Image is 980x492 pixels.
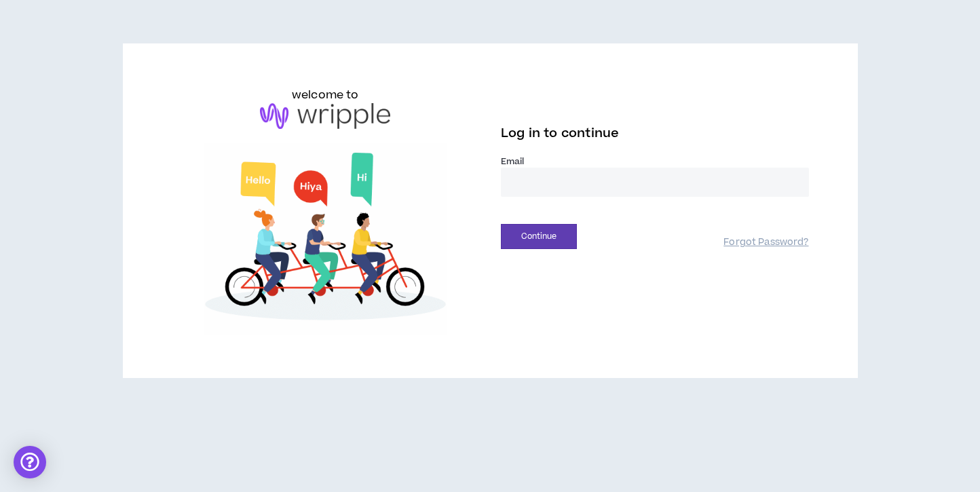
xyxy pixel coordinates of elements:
[172,143,480,335] img: Welcome to Wripple
[501,155,809,168] label: Email
[260,103,390,129] img: logo-brand.png
[292,87,359,103] h6: welcome to
[501,224,577,249] button: Continue
[501,125,619,142] span: Log in to continue
[723,236,808,249] a: Forgot Password?
[14,446,46,478] div: Open Intercom Messenger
